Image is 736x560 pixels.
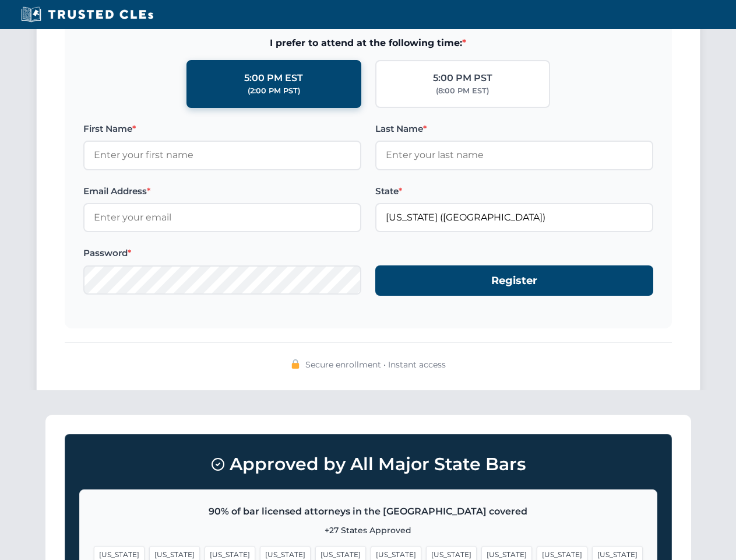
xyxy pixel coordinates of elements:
[94,504,643,519] p: 90% of bar licensed attorneys in the [GEOGRAPHIC_DATA] covered
[375,203,653,232] input: Arizona (AZ)
[83,184,361,198] label: Email Address
[305,358,446,371] span: Secure enrollment • Instant access
[83,141,361,170] input: Enter your first name
[375,122,653,136] label: Last Name
[83,203,361,232] input: Enter your email
[375,265,653,296] button: Register
[433,71,492,86] div: 5:00 PM PST
[83,246,361,260] label: Password
[436,85,489,97] div: (8:00 PM EST)
[83,36,653,51] span: I prefer to attend at the following time:
[248,85,300,97] div: (2:00 PM PST)
[83,122,361,136] label: First Name
[375,141,653,170] input: Enter your last name
[375,184,653,198] label: State
[79,449,657,480] h3: Approved by All Major State Bars
[291,359,300,369] img: 🔒
[17,6,157,23] img: Trusted CLEs
[244,71,303,86] div: 5:00 PM EST
[94,524,643,537] p: +27 States Approved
